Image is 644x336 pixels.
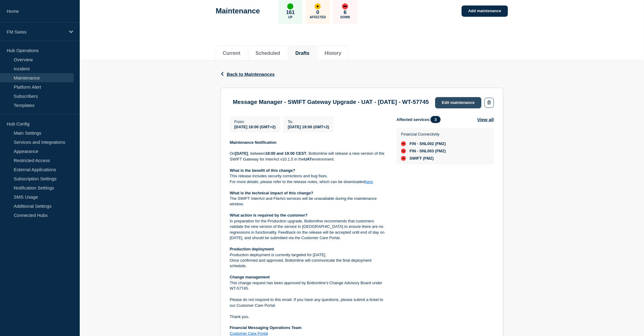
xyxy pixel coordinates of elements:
span: Affected services: [397,116,444,123]
p: To : [288,119,329,124]
div: up [287,3,293,9]
span: FIN - SNL002 (FMZ) [410,141,446,146]
p: For more details, please refer to the release notes, which can be downloaded . [230,179,387,185]
p: This change request has been approved by Bottomline’s Change Advisory Board under WT-57745. [230,280,387,292]
p: Once confirmed and approved, Bottomline will communicate the final deployment schedule. [230,258,387,269]
p: 161 [286,9,295,16]
div: down [401,156,406,161]
p: Down [341,16,350,19]
span: FIN - SNL003 (FMZ) [410,149,446,154]
button: Drafts [296,51,310,56]
button: Current [223,51,240,56]
h1: Maintenance [216,7,260,15]
a: Edit maintenance [435,97,481,108]
button: History [325,51,341,56]
strong: Maintenance Notification [230,140,277,145]
button: View all [477,116,494,123]
a: Add maintenance [462,5,508,17]
p: Financial Connectivity [401,132,446,136]
div: affected [315,3,321,9]
a: here [365,179,373,184]
span: 3 [431,116,441,123]
button: Back to Maintenances [220,72,275,77]
strong: Financial Messaging Operations Team [230,325,302,330]
p: 0 [317,9,319,16]
strong: [DATE] [235,151,248,156]
span: SWIFT (FMZ) [410,156,434,161]
p: Affected [310,16,326,19]
span: Back to Maintenances [227,72,275,77]
div: down [401,149,406,154]
strong: What is the benefit of this change? [230,168,295,173]
strong: Production deployment [230,247,274,251]
p: This release includes security corrections and bug fixes. [230,173,387,179]
p: Please do not respond to this email. If you have any questions, please submit a ticket to our Cus... [230,297,387,308]
div: down [342,3,348,9]
strong: What is the technical impact of this change? [230,191,313,195]
p: In preparation for the Production upgrade, Bottomline recommends that customers validate the new ... [230,218,387,241]
p: FM Swiss [7,29,65,34]
button: Scheduled [256,51,280,56]
div: down [401,141,406,146]
p: Production deployment is currently targeted for [DATE]. [230,252,387,258]
strong: UAT [304,157,312,161]
strong: Change management [230,275,270,279]
p: From : [234,119,276,124]
span: [DATE] 19:00 (GMT+2) [288,125,329,129]
a: Customer Care Portal [230,331,268,336]
span: [DATE] 18:00 (GMT+2) [234,125,276,129]
strong: What action is required by the customer? [230,213,308,218]
p: 6 [344,9,347,16]
h3: Message Manager - SWIFT Gateway Upgrade - UAT - [DATE] - WT-57745 [233,99,429,105]
strong: 18:00 and 19:00 CEST [265,151,306,156]
p: Up [288,16,292,19]
p: Thank you. [230,314,387,320]
p: The SWIFT InterAct and FileAct services will be unavailable during the maintenance window. [230,196,387,207]
p: On , between , Bottomline will release a new version of the SWIFT Gateway for InterAct v10.1.5 in... [230,151,387,162]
